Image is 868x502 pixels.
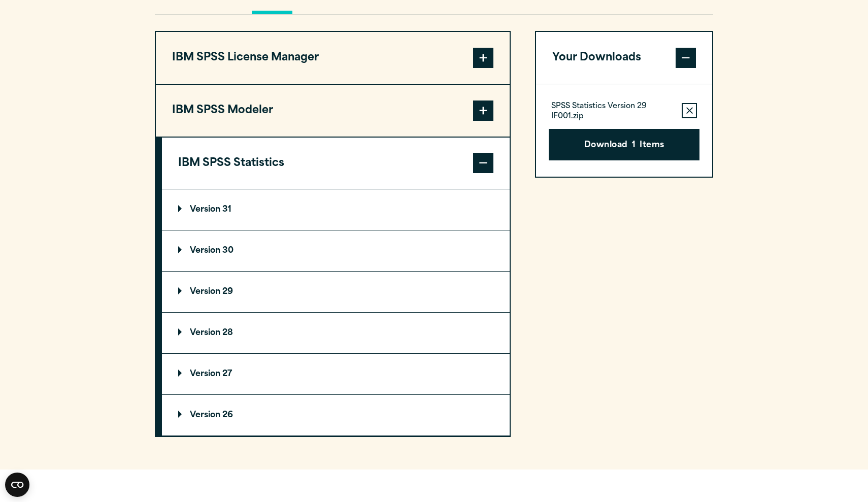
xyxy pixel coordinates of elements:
p: Version 29 [178,288,233,296]
p: Version 28 [178,329,233,337]
button: Open CMP widget [5,473,29,497]
button: Download1Items [549,129,699,160]
button: IBM SPSS Modeler [156,85,510,137]
summary: Version 31 [162,189,510,230]
button: IBM SPSS Statistics [162,138,510,189]
button: Your Downloads [536,32,712,84]
p: Version 30 [178,247,233,255]
span: 1 [632,139,636,152]
p: SPSS Statistics Version 29 IF001.zip [551,102,674,122]
p: Version 27 [178,370,232,378]
p: Version 31 [178,206,231,214]
div: IBM SPSS Statistics [162,189,510,436]
summary: Version 27 [162,354,510,394]
summary: Version 26 [162,395,510,436]
summary: Version 29 [162,272,510,312]
summary: Version 30 [162,230,510,271]
div: Your Downloads [536,84,712,177]
button: IBM SPSS License Manager [156,32,510,84]
p: Version 26 [178,411,233,419]
summary: Version 28 [162,313,510,353]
